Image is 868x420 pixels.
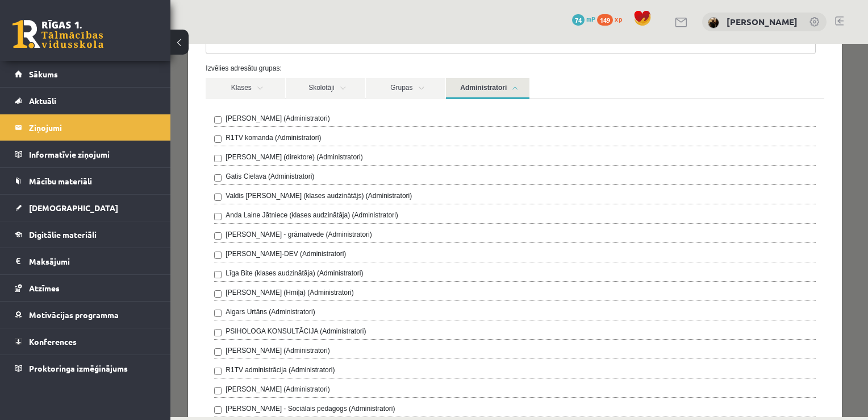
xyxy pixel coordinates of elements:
[15,248,156,274] a: Maksājumi
[55,244,183,254] label: [PERSON_NAME] (Hmiļa) (Administratori)
[29,248,156,274] legend: Maksājumi
[15,61,156,87] a: Sākums
[597,14,628,23] a: 149 xp
[15,302,156,328] a: Motivācijas programma
[29,96,56,106] span: Aktuāli
[29,363,128,373] span: Proktoringa izmēģinājums
[55,108,192,118] label: [PERSON_NAME] (direktore) (Administratori)
[55,321,164,331] label: R1TV administrācija (Administratori)
[55,340,159,351] label: [PERSON_NAME] (Administratori)
[55,127,144,138] label: Gatis Cielava (Administratori)
[55,89,151,99] label: R1TV komanda (Administratori)
[727,16,798,27] a: [PERSON_NAME]
[15,168,156,194] a: Mācību materiāli
[572,14,585,26] span: 74
[708,17,719,28] img: Matīss Klāvs Vanaģelis
[29,114,156,141] legend: Ziņojumi
[586,14,595,23] span: mP
[572,14,595,23] a: 74 mP
[29,336,77,347] span: Konferences
[55,263,144,273] label: Aigars Urtāns (Administratori)
[29,141,156,167] legend: Informatīvie ziņojumi
[29,283,60,293] span: Atzīmes
[15,88,156,114] a: Aktuāli
[29,310,119,320] span: Motivācijas programma
[27,19,662,30] label: Izvēlies adresātu grupas:
[115,34,195,55] a: Skolotāji
[55,205,176,215] label: [PERSON_NAME]-DEV (Administratori)
[15,195,156,221] a: [DEMOGRAPHIC_DATA]
[15,221,156,248] a: Digitālie materiāli
[15,114,156,141] a: Ziņojumi
[11,11,606,23] body: Bagātinātā teksta redaktors, wiswyg-editor-47024807734840-1756994403-837
[55,302,159,312] label: [PERSON_NAME] (Administratori)
[15,328,156,355] a: Konferences
[15,275,156,301] a: Atzīmes
[55,282,195,293] label: PSIHOLOGA KONSULTĀCIJA (Administratori)
[276,34,359,55] a: Administratori
[55,69,159,80] label: [PERSON_NAME] (Administratori)
[15,141,156,167] a: Informatīvie ziņojumi
[615,14,622,23] span: xp
[12,20,103,48] a: Rīgas 1. Tālmācības vidusskola
[29,69,58,79] span: Sākums
[55,186,201,196] label: [PERSON_NAME] - grāmatvede (Administratori)
[15,355,156,381] a: Proktoringa izmēģinājums
[55,360,224,370] label: [PERSON_NAME] - Sociālais pedagogs (Administratori)
[29,176,92,186] span: Mācību materiāli
[35,34,115,55] a: Klases
[29,203,118,213] span: [DEMOGRAPHIC_DATA]
[55,166,228,176] label: Anda Laine Jātniece (klases audzinātāja) (Administratori)
[597,14,613,26] span: 149
[55,224,193,234] label: Līga Bite (klases audzinātāja) (Administratori)
[29,229,97,240] span: Digitālie materiāli
[195,34,275,55] a: Grupas
[55,147,241,157] label: Valdis [PERSON_NAME] (klases audzinātājs) (Administratori)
